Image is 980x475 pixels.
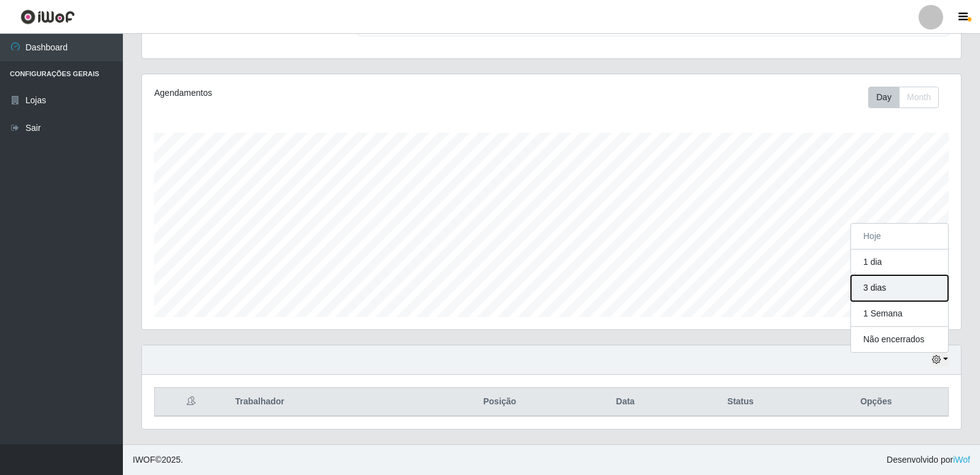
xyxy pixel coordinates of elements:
[868,87,949,108] div: Toolbar with button groups
[851,224,948,249] button: Hoje
[868,87,900,108] button: Day
[899,87,939,108] button: Month
[677,388,804,417] th: Status
[154,87,474,100] div: Agendamentos
[228,388,426,417] th: Trabalhador
[804,388,949,417] th: Opções
[851,327,948,352] button: Não encerrados
[953,455,970,465] a: iWof
[574,388,677,417] th: Data
[868,87,939,108] div: First group
[133,455,155,465] span: IWOF
[887,453,970,466] span: Desenvolvido por
[851,249,948,275] button: 1 dia
[133,453,183,466] span: © 2025 .
[20,9,75,25] img: CoreUI Logo
[851,301,948,327] button: 1 Semana
[851,275,948,301] button: 3 dias
[426,388,574,417] th: Posição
